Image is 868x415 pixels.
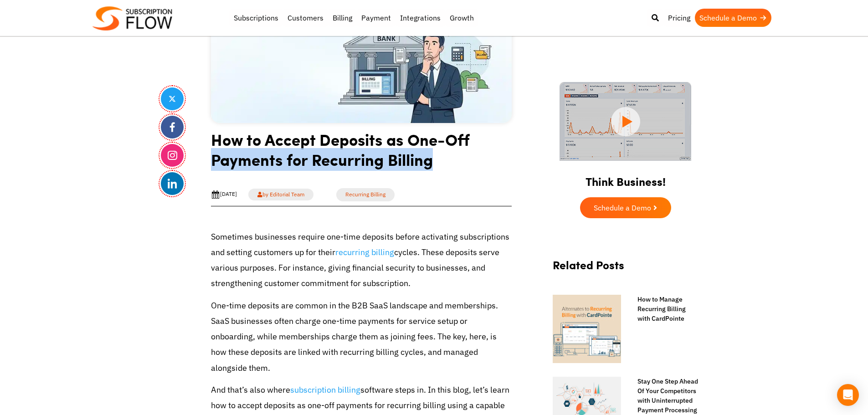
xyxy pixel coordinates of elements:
[544,164,708,193] h2: Think Business!
[580,197,671,218] a: Schedule a Demo
[248,189,313,200] a: by Editorial Team
[663,9,695,27] a: Pricing
[395,9,445,27] a: Integrations
[211,190,237,199] div: [DATE]
[445,9,478,27] a: Growth
[335,247,394,257] a: recurring billing
[290,384,360,395] a: subscription billing
[328,9,357,27] a: Billing
[336,188,395,201] a: Recurring Billing
[211,229,512,292] p: Sometimes businesses require one-time deposits before activating subscriptions and setting custom...
[229,9,283,27] a: Subscriptions
[283,9,328,27] a: Customers
[553,295,621,363] img: Recurring billing with Cardpointe
[553,258,699,281] h2: Related Posts
[695,9,771,27] a: Schedule a Demo
[628,295,699,323] a: How to Manage Recurring Billing with CardPointe
[211,298,512,376] p: One-time deposits are common in the B2B SaaS landscape and memberships. SaaS businesses often cha...
[357,9,395,27] a: Payment
[92,6,172,31] img: Subscriptionflow
[594,204,651,211] span: Schedule a Demo
[211,129,512,176] h1: How to Accept Deposits as One-Off Payments for Recurring Billing
[837,384,859,406] div: Open Intercom Messenger
[560,82,691,161] img: intro video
